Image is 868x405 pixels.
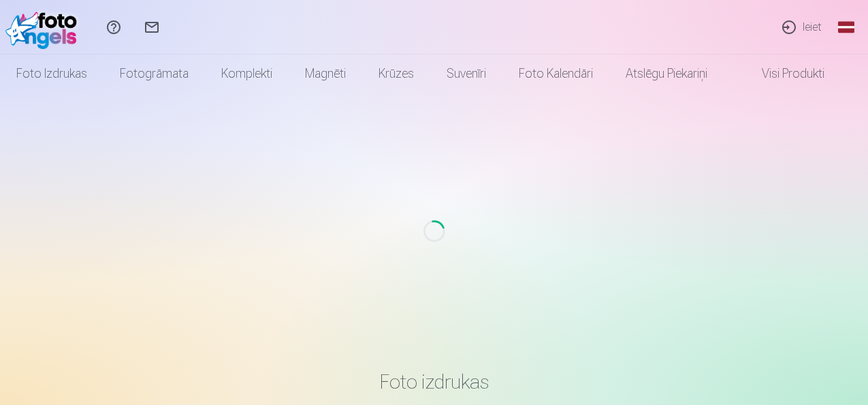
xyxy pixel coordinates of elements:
[289,55,362,93] a: Magnēti
[205,55,289,93] a: Komplekti
[724,55,841,93] a: Visi produkti
[37,370,832,394] h3: Foto izdrukas
[430,55,502,93] a: Suvenīri
[362,55,430,93] a: Krūzes
[103,55,205,93] a: Fotogrāmata
[609,55,724,93] a: Atslēgu piekariņi
[502,55,609,93] a: Foto kalendāri
[5,5,84,49] img: /fa1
